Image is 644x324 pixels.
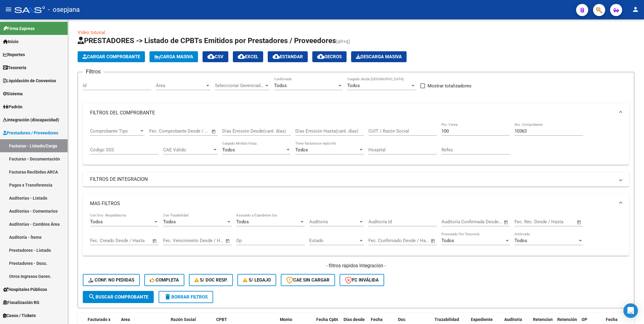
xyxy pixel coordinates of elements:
input: Fecha fin [120,238,149,243]
input: Fecha fin [471,219,501,224]
span: Padrón [3,103,22,110]
input: Fecha fin [545,219,574,224]
button: EXCEL [233,51,263,62]
span: Descarga Masiva [356,54,402,59]
span: Estandar [273,54,303,59]
span: Seleccionar Gerenciador [215,83,264,88]
span: Casos / Tickets [3,312,36,319]
span: CAE Válido [163,147,212,153]
span: Fecha Cpbt [316,317,338,322]
button: Open calendar [210,128,217,135]
span: Sistema [3,90,23,97]
span: OP [582,317,587,322]
span: Tesorería [3,64,26,71]
input: Fecha fin [193,238,223,243]
button: S/ legajo [237,274,276,286]
span: Todos [347,83,360,88]
button: Gecros [312,51,347,62]
div: Open Intercom Messenger [623,303,638,318]
button: Buscar Comprobante [83,291,154,303]
button: Completa [144,274,184,286]
mat-panel-title: FILTROS DE INTEGRACION [90,176,615,183]
span: Todos [295,147,308,153]
span: Mostrar totalizadores [428,82,471,89]
span: Auditoría [309,219,358,224]
mat-icon: cloud_download [273,53,280,60]
span: Liquidación de Convenios [3,77,56,84]
span: CAE SIN CARGAR [286,277,330,283]
span: Todos [222,147,235,153]
span: PRESTADORES -> Listado de CPBTs Emitidos por Prestadores / Proveedores [78,36,336,45]
mat-expansion-panel-header: FILTROS DEL COMPROBANTE [83,103,629,123]
button: Descarga Masiva [351,51,407,62]
span: Comprobante Tipo [90,128,139,134]
button: CAE SIN CARGAR [281,274,335,286]
mat-expansion-panel-header: FILTROS DE INTEGRACION [83,172,629,187]
button: Open calendar [576,219,583,226]
span: Todos [236,219,249,224]
button: S/ Doc Resp. [189,274,233,286]
span: (alt+q) [336,39,350,44]
mat-icon: search [88,293,96,300]
button: Borrar Filtros [159,291,213,303]
a: Video tutorial [78,30,105,35]
input: Fecha inicio [515,219,539,224]
div: FILTROS DEL COMPROBANTE [83,123,629,165]
span: - osepjana [48,3,80,16]
button: Conf. no pedidas [83,274,140,286]
button: Open calendar [151,238,158,245]
span: CPBT [216,317,227,322]
span: Inicio [3,38,18,45]
button: Estandar [268,51,308,62]
span: Conf. no pedidas [88,277,134,283]
mat-icon: cloud_download [317,53,324,60]
button: CSV [203,51,228,62]
span: Area [121,317,130,322]
span: EXCEL [238,54,258,59]
mat-icon: menu [5,6,12,13]
mat-panel-title: MAS FILTROS [90,200,615,207]
h4: - filtros rápidos Integración - [83,262,629,269]
input: Fecha inicio [163,238,188,243]
input: Fecha inicio [90,238,115,243]
span: Estado [309,238,358,243]
mat-expansion-panel-header: MAS FILTROS [83,194,629,213]
span: Buscar Comprobante [88,294,148,300]
input: Fecha inicio [441,219,466,224]
span: Todos [163,219,176,224]
h3: Filtros [83,67,104,76]
span: Firma Express [3,25,35,32]
span: Monto [280,317,292,322]
input: Fecha fin [398,238,428,243]
span: Completa [150,277,179,283]
span: CSV [207,54,223,59]
mat-icon: cloud_download [238,53,245,60]
span: Todos [274,83,287,88]
span: Auditoria [504,317,522,322]
mat-icon: cloud_download [207,53,215,60]
button: Open calendar [503,219,510,226]
span: FC Inválida [345,277,379,283]
button: Open calendar [224,238,231,245]
button: FC Inválida [340,274,384,286]
span: Fiscalización RG [3,299,39,306]
app-download-masive: Descarga masiva de comprobantes (adjuntos) [351,51,407,62]
input: Fecha inicio [368,238,393,243]
span: Todos [515,238,527,243]
span: Reportes [3,51,25,58]
span: Hospitales Públicos [3,286,47,293]
div: MAS FILTROS [83,213,629,256]
span: Todos [90,219,103,224]
mat-panel-title: FILTROS DEL COMPROBANTE [90,110,615,116]
span: Cargar Comprobante [82,54,140,59]
button: Carga Masiva [149,51,198,62]
button: Open calendar [430,238,437,245]
span: Carga Masiva [154,54,193,59]
span: Integración (discapacidad) [3,116,59,123]
mat-icon: person [632,6,639,13]
span: Area [156,83,205,88]
span: Todos [441,238,454,243]
span: Razón Social [171,317,196,322]
span: Gecros [317,54,342,59]
span: Trazabilidad [434,317,459,322]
